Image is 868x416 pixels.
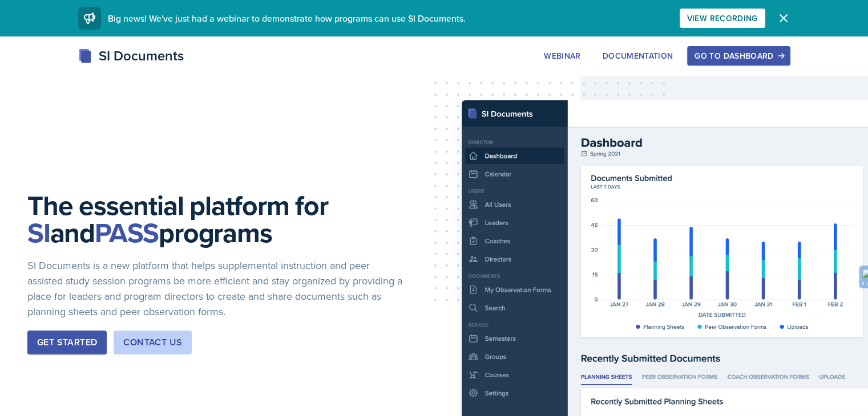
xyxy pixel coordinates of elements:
[603,51,673,60] div: Documentation
[595,46,681,66] button: Documentation
[123,336,182,349] div: Contact Us
[108,12,466,25] span: Big news! We've just had a webinar to demonstrate how programs can use SI Documents.
[27,331,107,354] button: Get Started
[544,51,580,60] div: Webinar
[536,46,588,66] button: Webinar
[695,51,782,60] div: Go to Dashboard
[37,336,97,349] div: Get Started
[680,9,765,28] button: View Recording
[114,331,192,354] button: Contact Us
[687,14,758,23] div: View Recording
[687,46,790,66] button: Go to Dashboard
[78,46,184,66] div: SI Documents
